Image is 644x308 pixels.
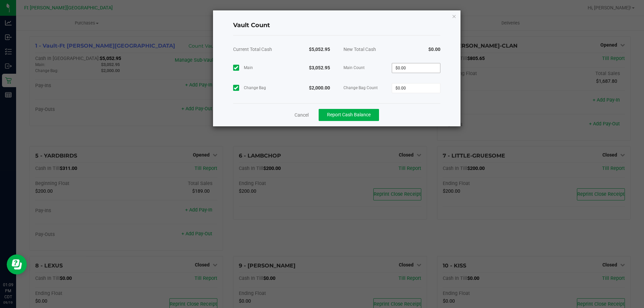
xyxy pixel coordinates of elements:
h4: Vault Count [233,21,440,30]
span: New Total Cash [343,47,376,52]
span: Main Count [343,64,392,71]
iframe: Resource center [7,254,27,274]
strong: $2,000.00 [309,85,330,90]
span: Current Total Cash [233,47,272,52]
button: Report Cash Balance [319,109,379,121]
span: Change Bag Count [343,84,392,91]
form-toggle: Include in count [233,65,242,71]
span: Report Cash Balance [327,112,371,117]
a: Cancel [294,112,309,118]
strong: $3,052.95 [309,65,330,70]
span: Change Bag [244,84,266,91]
form-toggle: Include in count [233,85,242,91]
strong: $5,052.95 [309,47,330,52]
span: Main [244,64,253,71]
strong: $0.00 [428,47,440,52]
